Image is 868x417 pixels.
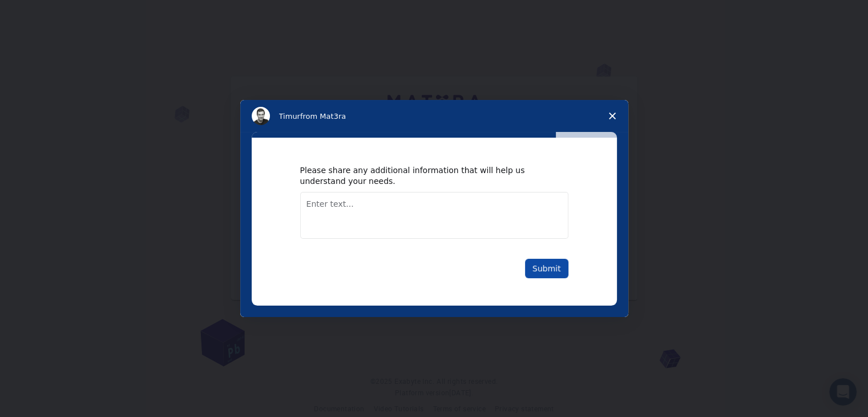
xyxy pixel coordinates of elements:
span: Close survey [596,100,628,132]
span: Timur [279,112,300,121]
img: Profile image for Timur [252,107,270,125]
textarea: Enter text... [300,192,568,239]
button: Submit [525,259,568,278]
span: Support [23,8,64,18]
div: Please share any additional information that will help us understand your needs. [300,165,551,186]
span: from Mat3ra [300,112,346,121]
